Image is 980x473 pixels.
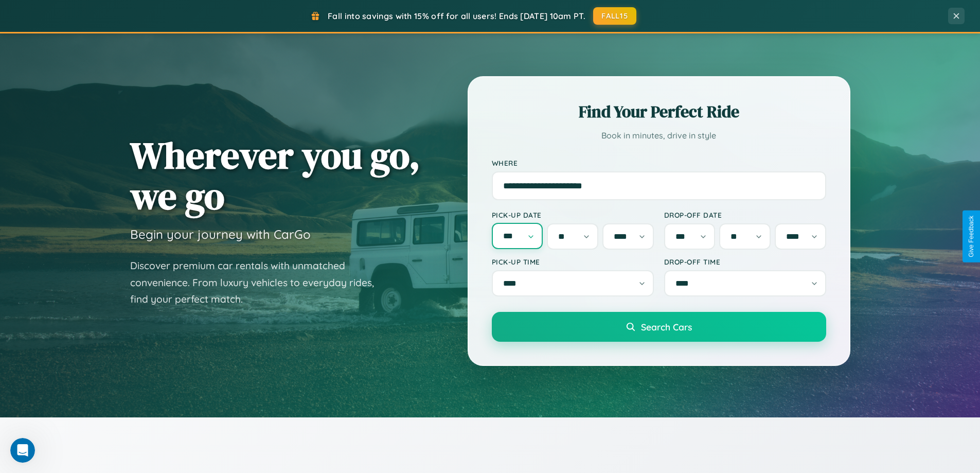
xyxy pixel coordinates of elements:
[328,11,585,21] span: Fall into savings with 15% off for all users! Ends [DATE] 10am PT.
[492,159,826,167] label: Where
[968,216,975,257] div: Give Feedback
[664,257,826,266] label: Drop-off Time
[664,211,826,219] label: Drop-off Date
[10,438,35,463] iframe: Intercom live chat
[593,7,636,25] button: FALL15
[492,257,654,266] label: Pick-up Time
[492,312,826,342] button: Search Cars
[641,321,692,332] span: Search Cars
[492,211,654,219] label: Pick-up Date
[130,226,311,242] h3: Begin your journey with CarGo
[492,100,826,123] h2: Find Your Perfect Ride
[130,135,420,216] h1: Wherever you go, we go
[492,128,826,143] p: Book in minutes, drive in style
[130,257,387,308] p: Discover premium car rentals with unmatched convenience. From luxury vehicles to everyday rides, ...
